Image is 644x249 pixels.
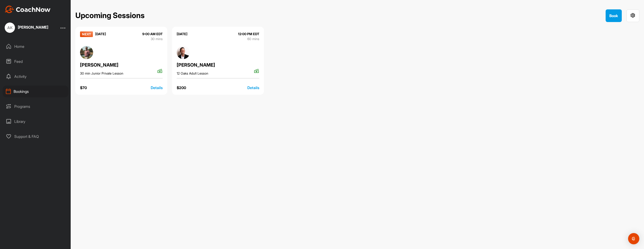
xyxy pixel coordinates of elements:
div: AK [5,23,15,33]
img: square_33d1b9b665a970990590299d55b62fd8.jpg [177,46,190,59]
div: Details [151,85,163,91]
h2: Upcoming Sessions [75,11,145,20]
div: Support & FAQ [3,131,69,142]
img: next [80,31,93,37]
div: Open Intercom Messenger [628,233,639,244]
div: $ 200 [177,85,186,91]
div: [DATE] [177,31,187,41]
div: [PERSON_NAME] [177,61,259,68]
button: Book [606,9,622,22]
div: 9:00 AM EDT [142,31,163,36]
img: CoachNow [5,6,51,13]
div: Activity [3,71,69,82]
div: $ 70 [80,85,87,91]
div: Feed [3,56,69,67]
div: 60 mins [238,36,259,41]
div: 30 mins [142,36,163,41]
div: 30 min Junior Private Lesson [80,71,123,76]
div: Library [3,116,69,127]
div: [PERSON_NAME] [80,61,163,68]
div: [DATE] [95,31,106,41]
div: Programs [3,101,69,112]
div: 12 Oaks Adult Lesson [177,71,208,76]
div: Home [3,41,69,52]
img: square_67b95d90d14622879c0c59f72079d0a0.jpg [80,46,93,59]
div: [PERSON_NAME] [18,25,48,29]
div: Details [247,85,259,91]
div: Bookings [3,86,69,97]
div: 12:00 PM EDT [238,31,259,36]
